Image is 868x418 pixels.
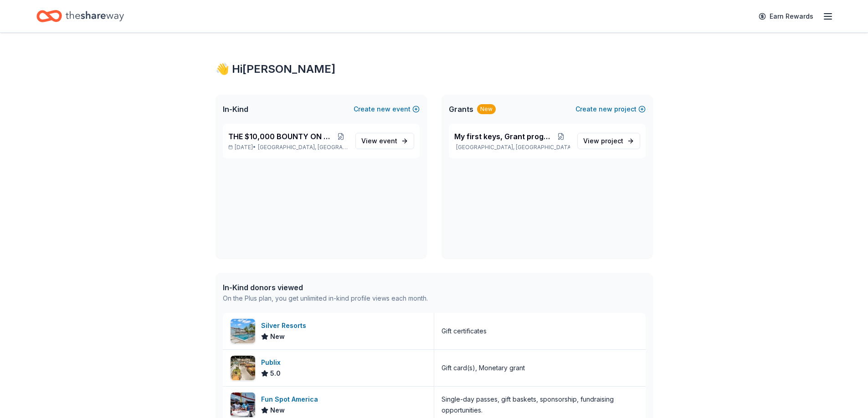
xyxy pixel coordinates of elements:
a: View project [577,133,640,149]
img: Image for Silver Resorts [231,319,255,343]
a: Home [36,5,124,27]
span: new [377,104,390,115]
div: Gift certificates [442,326,487,337]
button: Createnewevent [354,104,420,115]
img: Image for Fun Spot America [231,393,255,417]
div: Fun Spot America [261,394,322,405]
span: 5.0 [270,368,281,379]
span: View [361,136,397,146]
span: event [379,137,397,145]
span: New [270,405,285,416]
img: Image for Publix [231,356,255,380]
div: Single-day passes, gift baskets, sponsorship, fundraising opportunities. [442,394,638,416]
div: In-Kind donors viewed [223,282,428,293]
p: [DATE] • [228,144,348,151]
span: View [583,136,623,146]
span: New [270,331,285,342]
span: [GEOGRAPHIC_DATA], [GEOGRAPHIC_DATA] [258,144,348,151]
span: My first keys, Grant program [454,131,553,142]
span: Grants [449,104,473,115]
span: In-Kind [223,104,248,115]
div: On the Plus plan, you get unlimited in-kind profile views each month. [223,293,428,304]
div: New [477,104,496,114]
div: Gift card(s), Monetary grant [442,363,525,373]
a: View event [355,133,414,149]
button: Createnewproject [575,104,646,115]
div: 👋 Hi [PERSON_NAME] [216,62,653,76]
p: [GEOGRAPHIC_DATA], [GEOGRAPHIC_DATA] [454,144,570,151]
div: Silver Resorts [261,320,310,331]
span: new [599,104,612,115]
span: project [601,137,623,145]
a: Earn Rewards [753,8,819,25]
span: THE $10,000 BOUNTY ON MY TRUCK [228,131,334,142]
div: Publix [261,357,284,368]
